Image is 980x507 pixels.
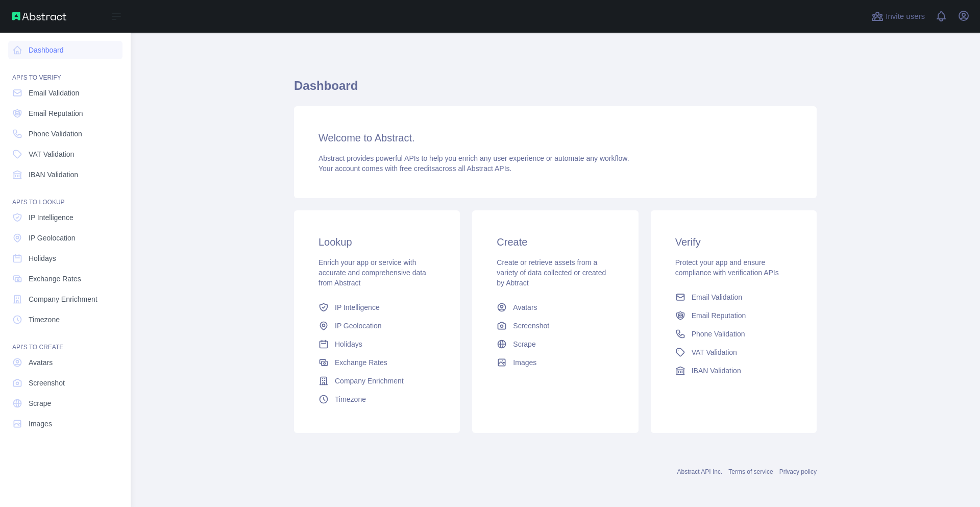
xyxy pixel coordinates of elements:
[8,249,122,268] a: Holidays
[29,315,60,325] span: Timezone
[886,11,925,22] span: Invite users
[493,353,618,372] a: Images
[692,366,741,376] span: IBAN Validation
[8,125,122,143] a: Phone Validation
[29,108,83,118] span: Email Reputation
[335,357,387,368] span: Exchange Rates
[497,235,614,249] h3: Create
[779,468,817,475] a: Privacy policy
[513,302,537,312] span: Avatars
[318,235,435,249] h3: Lookup
[335,339,362,349] span: Holidays
[869,8,927,25] button: Invite users
[8,229,122,247] a: IP Geolocation
[8,104,122,123] a: Email Reputation
[8,61,122,82] div: API'S TO VERIFY
[335,376,404,386] span: Company Enrichment
[675,235,792,249] h3: Verify
[318,164,511,173] span: Your account comes with across all Abstract APIs.
[692,292,742,302] span: Email Validation
[728,468,773,475] a: Terms of service
[314,298,439,317] a: IP Intelligence
[318,154,629,162] span: Abstract provides powerful APIs to help you enrich any user experience or automate any workflow.
[8,374,122,392] a: Screenshot
[8,415,122,433] a: Images
[29,253,56,263] span: Holidays
[8,186,122,206] div: API'S TO LOOKUP
[335,394,366,404] span: Timezone
[314,317,439,335] a: IP Geolocation
[8,331,122,351] div: API'S TO CREATE
[513,357,536,368] span: Images
[8,41,122,59] a: Dashboard
[314,390,439,408] a: Timezone
[8,145,122,163] a: VAT Validation
[8,270,122,288] a: Exchange Rates
[671,343,796,361] a: VAT Validation
[29,233,76,243] span: IP Geolocation
[671,361,796,380] a: IBAN Validation
[513,321,549,331] span: Screenshot
[29,398,51,408] span: Scrape
[294,78,817,102] h1: Dashboard
[29,419,52,429] span: Images
[314,353,439,372] a: Exchange Rates
[8,165,122,184] a: IBAN Validation
[29,212,73,223] span: IP Intelligence
[692,347,737,357] span: VAT Validation
[335,321,382,331] span: IP Geolocation
[692,329,745,339] span: Phone Validation
[29,357,53,368] span: Avatars
[29,294,97,304] span: Company Enrichment
[29,274,81,284] span: Exchange Rates
[692,310,746,321] span: Email Reputation
[318,258,426,287] span: Enrich your app or service with accurate and comprehensive data from Abstract
[671,288,796,306] a: Email Validation
[497,258,606,287] span: Create or retrieve assets from a variety of data collected or created by Abtract
[671,306,796,325] a: Email Reputation
[8,84,122,102] a: Email Validation
[677,468,723,475] a: Abstract API Inc.
[493,298,618,317] a: Avatars
[12,12,66,20] img: Abstract API
[318,131,792,145] h3: Welcome to Abstract.
[29,170,78,180] span: IBAN Validation
[671,325,796,343] a: Phone Validation
[8,208,122,227] a: IP Intelligence
[675,258,779,277] span: Protect your app and ensure compliance with verification APIs
[8,353,122,372] a: Avatars
[29,129,82,139] span: Phone Validation
[493,335,618,353] a: Scrape
[29,88,79,98] span: Email Validation
[314,372,439,390] a: Company Enrichment
[29,149,74,159] span: VAT Validation
[493,317,618,335] a: Screenshot
[513,339,535,349] span: Scrape
[8,310,122,329] a: Timezone
[29,378,65,388] span: Screenshot
[8,394,122,413] a: Scrape
[335,302,380,312] span: IP Intelligence
[8,290,122,308] a: Company Enrichment
[400,164,435,173] span: free credits
[314,335,439,353] a: Holidays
